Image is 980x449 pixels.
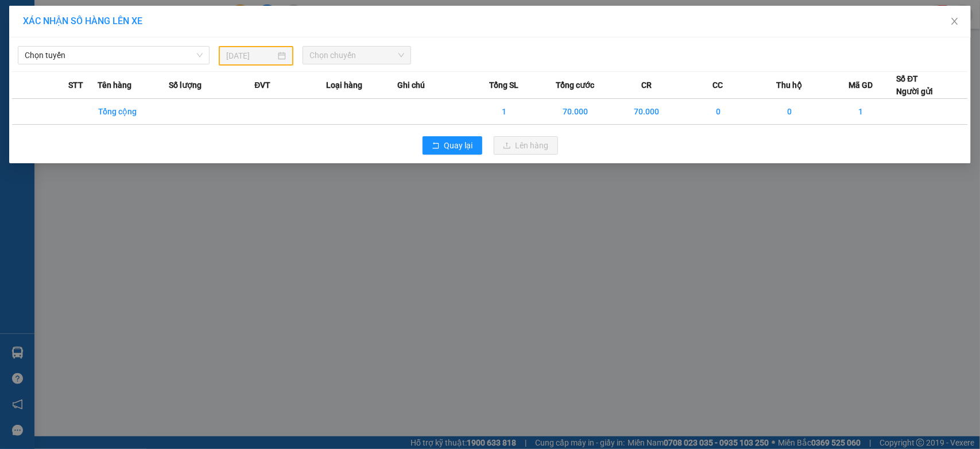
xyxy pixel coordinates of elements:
[169,79,202,91] span: Số lượng
[897,72,933,98] div: Số ĐT Người gửi
[641,79,652,91] span: CR
[98,79,131,91] span: Tên hàng
[468,99,540,125] td: 1
[66,7,162,22] b: [PERSON_NAME]
[25,47,203,64] span: Chọn tuyến
[226,49,276,62] input: 12/08/2025
[254,79,270,91] span: ĐVT
[444,139,473,152] span: Quay lại
[713,79,723,91] span: CC
[5,25,219,83] li: E11, Đường số 8, Khu dân cư Nông [GEOGRAPHIC_DATA], Kv.[GEOGRAPHIC_DATA], [GEOGRAPHIC_DATA]
[825,99,896,125] td: 1
[950,17,959,26] span: close
[432,141,440,151] span: rollback
[5,83,219,97] li: 1900 8181
[611,99,683,125] td: 70.000
[309,47,404,64] span: Chọn chuyến
[683,99,754,125] td: 0
[5,85,14,94] span: phone
[849,79,873,91] span: Mã GD
[326,79,362,91] span: Loại hàng
[556,79,595,91] span: Tổng cước
[397,79,425,91] span: Ghi chú
[489,79,518,91] span: Tổng SL
[98,99,169,125] td: Tổng cộng
[66,28,75,37] span: environment
[423,136,482,155] button: rollbackQuay lại
[754,99,825,125] td: 0
[494,136,558,155] button: uploadLên hàng
[776,79,802,91] span: Thu hộ
[5,5,63,63] img: logo.jpg
[939,6,971,38] button: Close
[23,16,142,26] span: XÁC NHẬN SỐ HÀNG LÊN XE
[540,99,611,125] td: 70.000
[68,79,83,91] span: STT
